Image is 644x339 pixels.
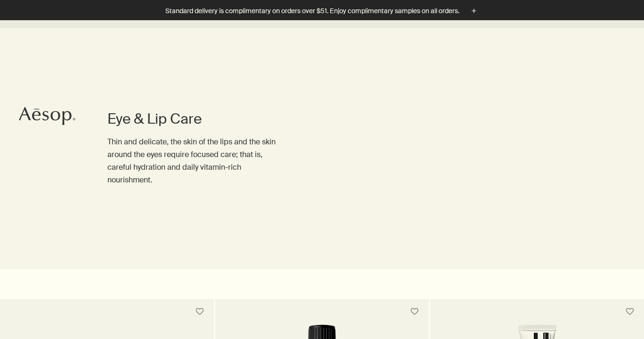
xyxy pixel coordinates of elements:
[406,303,423,320] button: Save to cabinet
[19,107,75,126] svg: Aesop
[621,303,638,320] button: Save to cabinet
[107,135,285,187] p: Thin and delicate, the skin of the lips and the skin around the eyes require focused care; that i...
[107,110,285,128] h1: Eye & Lip Care
[16,104,78,130] a: Aesop
[191,303,208,320] button: Save to cabinet
[165,6,459,16] p: Standard delivery is complimentary on orders over $51. Enjoy complimentary samples on all orders.
[165,6,479,16] button: Standard delivery is complimentary on orders over $51. Enjoy complimentary samples on all orders.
